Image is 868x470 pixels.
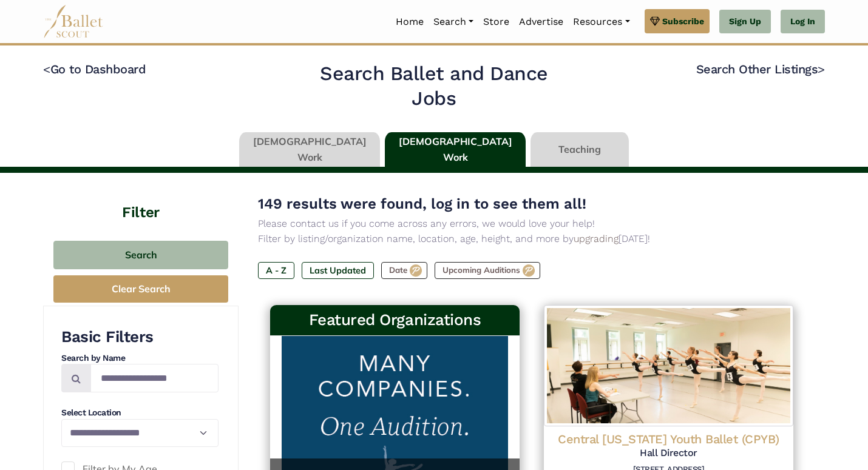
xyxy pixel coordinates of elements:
[662,15,704,28] span: Subscribe
[574,233,619,244] a: upgrading
[90,364,219,392] input: Search by names...
[258,231,805,247] p: Filter by listing/organization name, location, age, height, and more by [DATE]!
[61,327,219,347] h3: Basic Filters
[280,310,510,331] h3: Featured Organizations
[554,447,784,460] h5: Hall Director
[302,262,374,279] label: Last Updated
[554,431,784,447] h4: Central [US_STATE] Youth Ballet (CPYB)
[478,9,514,35] a: Store
[43,61,50,76] code: <
[696,62,825,76] a: Search Other Listings>
[781,10,825,34] a: Log In
[514,9,568,35] a: Advertise
[391,9,429,35] a: Home
[429,9,478,35] a: Search
[818,61,825,76] code: >
[53,241,228,269] button: Search
[53,275,228,303] button: Clear Search
[650,15,660,28] img: gem.svg
[719,10,771,34] a: Sign Up
[528,132,631,167] li: Teaching
[381,262,427,279] label: Date
[258,216,805,232] p: Please contact us if you come across any errors, we would love your help!
[237,132,382,167] li: [DEMOGRAPHIC_DATA] Work
[297,61,571,112] h2: Search Ballet and Dance Jobs
[544,305,793,426] img: Logo
[61,407,219,419] h4: Select Location
[258,195,586,212] span: 149 results were found, log in to see them all!
[645,9,710,33] a: Subscribe
[382,132,528,167] li: [DEMOGRAPHIC_DATA] Work
[43,62,146,76] a: <Go to Dashboard
[435,262,540,279] label: Upcoming Auditions
[43,173,239,223] h4: Filter
[568,9,634,35] a: Resources
[258,262,294,279] label: A - Z
[61,352,219,364] h4: Search by Name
